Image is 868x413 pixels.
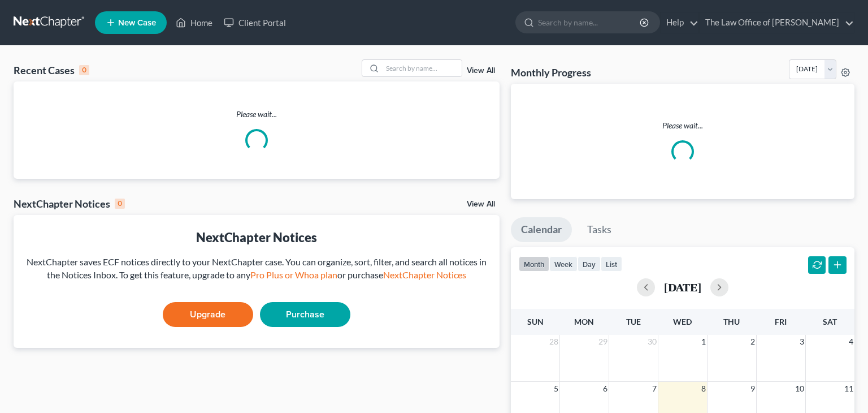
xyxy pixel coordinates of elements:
a: Help [661,12,698,33]
h3: Monthly Progress [511,66,591,79]
span: Fri [775,317,787,326]
a: Home [170,12,218,33]
a: NextChapter Notices [383,269,466,280]
span: Tue [626,317,641,326]
span: 6 [602,382,609,395]
span: 29 [597,335,609,349]
span: 7 [651,382,658,395]
span: Thu [723,317,740,326]
a: Client Portal [218,12,292,33]
p: Please wait... [520,120,845,131]
span: Mon [574,317,594,326]
span: New Case [118,19,156,27]
a: View All [467,67,495,75]
div: NextChapter saves ECF notices directly to your NextChapter case. You can organize, sort, filter, ... [23,256,491,282]
span: 8 [700,382,707,395]
div: Recent Cases [14,63,89,77]
a: Tasks [577,217,622,242]
a: Purchase [260,302,350,327]
button: day [578,256,601,272]
div: NextChapter Notices [23,229,491,246]
div: 0 [79,65,89,75]
span: 3 [798,335,805,349]
button: week [549,256,578,272]
span: 11 [843,382,854,395]
button: month [519,256,549,272]
span: 10 [794,382,805,395]
input: Search by name... [383,60,462,76]
span: Wed [673,317,692,326]
div: 0 [115,199,125,209]
span: 1 [700,335,707,349]
input: Search by name... [538,12,641,33]
button: list [601,256,622,272]
span: 28 [548,335,559,349]
span: 2 [749,335,756,349]
span: Sat [823,317,837,326]
a: The Law Office of [PERSON_NAME] [700,12,854,33]
p: Please wait... [14,109,500,120]
a: Upgrade [163,302,253,327]
a: View All [467,200,495,208]
span: 4 [848,335,854,349]
div: NextChapter Notices [14,197,125,210]
h2: [DATE] [664,281,701,293]
a: Calendar [511,217,572,242]
span: 9 [749,382,756,395]
span: 30 [646,335,658,349]
span: Sun [527,317,544,326]
a: Pro Plus or Whoa plan [250,269,337,280]
span: 5 [553,382,559,395]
